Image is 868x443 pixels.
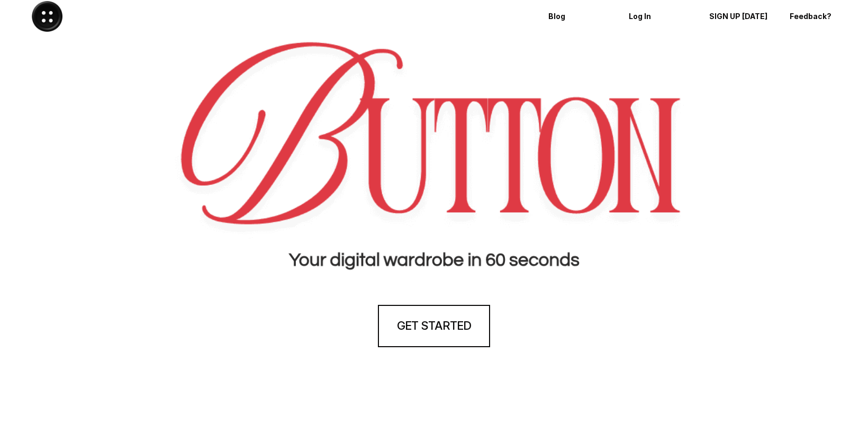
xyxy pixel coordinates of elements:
p: Log In [629,12,689,21]
h4: GET STARTED [397,318,471,334]
p: SIGN UP [DATE] [709,12,770,21]
a: GET STARTED [378,305,490,347]
p: Blog [548,12,609,21]
strong: Your digital wardrobe in 60 seconds [288,250,579,269]
a: SIGN UP [DATE] [702,3,777,30]
a: Blog [541,3,616,30]
p: Feedback? [790,12,850,21]
a: Log In [621,3,697,30]
a: Feedback? [782,3,857,30]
